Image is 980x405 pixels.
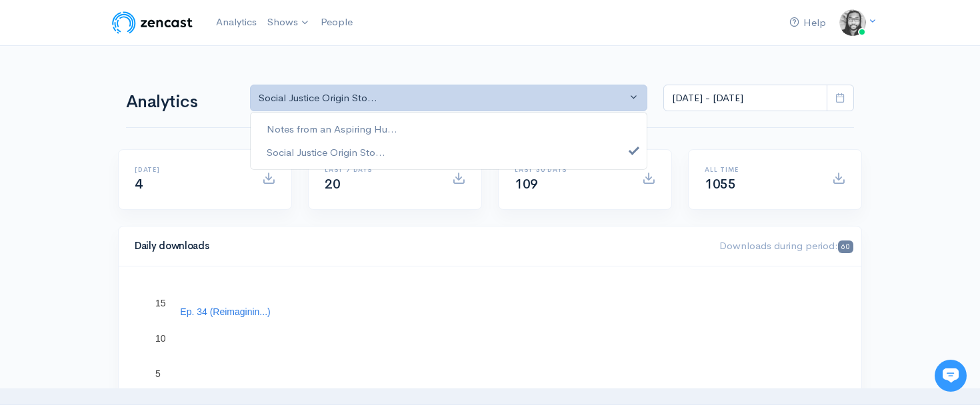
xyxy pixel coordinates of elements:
[135,166,246,173] h6: [DATE]
[21,177,246,203] button: New conversation
[267,122,397,137] span: Notes from an Aspiring Hu...
[20,89,247,153] h2: Just let us know if you need anything and we'll be happy to help! 🙂
[515,166,626,173] h6: Last 30 days
[838,240,853,253] span: 60
[110,9,195,36] img: ZenCast Logo
[663,85,827,112] input: analytics date range selector
[719,239,853,252] span: Downloads during period:
[126,93,234,112] h1: Analytics
[135,176,143,193] span: 4
[20,65,247,86] h1: Hi 👋
[325,166,436,173] h6: Last 7 days
[259,91,627,106] div: Social Justice Origin Sto...
[211,8,262,37] a: Analytics
[250,85,647,112] button: Social Justice Origin Sto...
[155,298,166,308] text: 15
[262,8,315,37] a: Shows
[155,333,166,344] text: 10
[155,368,161,379] text: 5
[267,145,385,160] span: Social Justice Origin Sto...
[39,250,238,277] input: Search articles
[18,228,249,244] p: Find an answer quickly
[135,240,703,252] h4: Daily downloads
[325,176,340,193] span: 20
[515,176,538,193] span: 109
[839,9,866,36] img: ...
[705,166,816,173] h6: All time
[180,306,270,317] text: Ep. 34 (Reimaginin...)
[315,8,358,37] a: People
[935,360,967,392] iframe: gist-messenger-bubble-iframe
[784,9,831,37] a: Help
[705,176,735,193] span: 1055
[86,185,160,195] span: New conversation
